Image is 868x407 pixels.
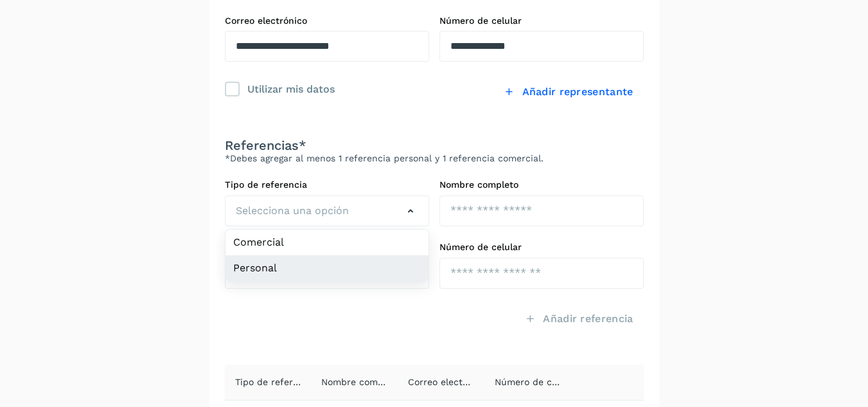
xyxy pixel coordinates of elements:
[493,77,643,107] button: Añadir representante
[226,255,429,281] li: Personal
[225,179,429,190] label: Tipo de referencia
[495,377,577,387] span: Número de celular
[247,80,335,97] div: Utilizar mis datos
[522,85,633,99] span: Añadir representante
[226,230,429,255] li: Comercial
[543,312,633,326] span: Añadir referencia
[515,304,643,334] button: Añadir referencia
[225,15,429,26] label: Correo electrónico
[225,153,644,164] p: *Debes agregar al menos 1 referencia personal y 1 referencia comercial.
[225,138,644,153] h3: Referencias*
[408,377,490,387] span: Correo electrónico
[439,179,644,190] label: Nombre completo
[439,15,644,26] label: Número de celular
[321,377,400,387] span: Nombre completo
[439,242,644,253] label: Número de celular
[236,203,349,219] span: Selecciona una opción
[235,377,317,387] span: Tipo de referencia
